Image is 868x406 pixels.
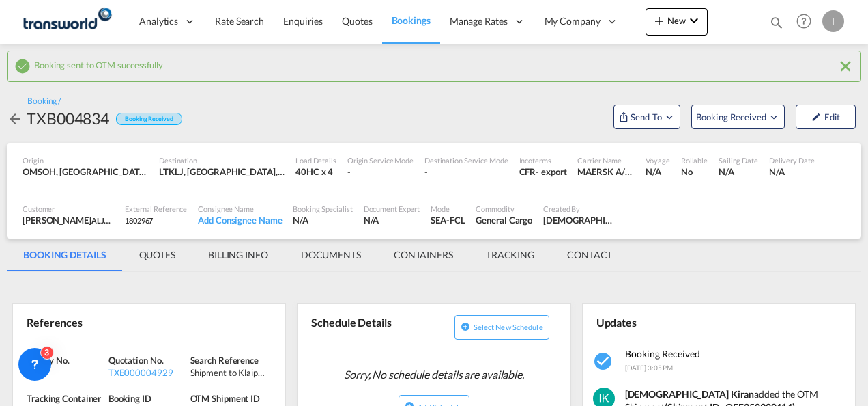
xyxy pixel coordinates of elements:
div: No [681,165,708,178]
strong: [DEMOGRAPHIC_DATA] Kiran [625,388,755,400]
span: Manage Rates [450,14,508,28]
div: Load Details [295,155,336,165]
md-tab-item: CONTAINERS [377,239,469,271]
div: SEA-FCL [431,214,465,226]
span: ALJAZEERA STEEL PRODUCTS CO L.L.C [91,215,225,226]
md-icon: icon-arrow-left [7,111,23,127]
div: icon-arrow-left [7,107,27,129]
md-icon: icon-close [837,58,854,75]
div: Carrier Name [577,155,635,165]
span: 1802967 [125,216,153,225]
div: Rollable [681,155,708,165]
div: LTKLJ, Klaipeda, Lithuania, Northern Europe, Europe [159,165,285,178]
div: Consignee Name [198,204,282,214]
md-icon: icon-plus 400-fg [651,12,667,29]
div: N/A [769,165,815,178]
span: Help [792,10,815,33]
md-icon: icon-pencil [811,112,821,122]
div: Commodity [476,204,532,214]
div: N/A [364,214,420,226]
span: Select new schedule [474,323,543,331]
md-icon: icon-chevron-down [686,12,702,29]
div: Booking Received [116,113,182,126]
div: N/A [646,165,669,178]
div: Booking Specialist [293,204,352,214]
span: Booking sent to OTM successfully [34,56,163,70]
div: Shipment to Klaipeda - October 2025 shipment [190,366,269,379]
div: - export [536,165,566,178]
div: References [23,310,147,334]
div: Destination [159,155,285,165]
span: OTM Shipment ID [190,393,261,404]
md-icon: icon-checkbox-marked-circle [593,351,615,373]
div: Booking / [27,96,61,107]
div: External Reference [125,204,187,214]
md-icon: icon-plus-circle [461,322,470,331]
md-tab-item: BILLING INFO [192,239,285,271]
div: Irishi Kiran [543,214,614,226]
div: - [424,165,508,178]
div: General Cargo [476,214,532,226]
div: CFR [519,165,536,178]
button: Open demo menu [691,105,785,129]
md-tab-item: DOCUMENTS [285,239,377,271]
div: I [822,10,844,32]
div: Sailing Date [719,155,758,165]
md-tab-item: QUOTES [123,239,192,271]
span: Booking Received [625,348,700,360]
span: Analytics [139,14,178,28]
div: Help [792,10,822,34]
div: 40HC x 4 [295,165,336,178]
span: Enquiries [283,15,323,27]
button: icon-pencilEdit [796,105,856,129]
div: MAERSK A/S / TDWC-DUBAI [577,165,635,178]
div: Document Expert [364,204,420,214]
span: Rate Search [215,15,264,27]
div: Customer [23,204,114,214]
button: icon-plus-circleSelect new schedule [454,315,549,340]
div: Add Consignee Name [198,214,282,226]
div: Incoterms [519,155,567,165]
div: Mode [431,204,465,214]
span: Send To [629,110,663,124]
span: Inquiry No. [27,355,70,366]
span: Tracking Container [27,393,101,404]
span: Booking Received [696,110,768,124]
button: icon-plus 400-fgNewicon-chevron-down [646,8,708,36]
span: Quotation No. [108,355,164,366]
div: Origin [23,155,148,165]
div: icon-magnify [769,15,784,36]
span: [DATE] 3:05 PM [625,364,674,372]
div: Voyage [646,155,669,165]
div: TXB004834 [27,107,109,129]
div: N/A [293,214,352,226]
md-icon: icon-checkbox-marked-circle [14,58,31,75]
img: f753ae806dec11f0841701cdfdf085c0.png [20,6,113,37]
div: Delivery Date [769,155,815,165]
span: Booking ID [108,393,151,404]
span: Bookings [392,14,431,26]
md-tab-item: CONTACT [551,239,628,271]
div: OMSOH, Sohar, Oman, Middle East, Middle East [23,165,148,178]
span: Sorry, No schedule details are available. [338,362,530,388]
button: Open demo menu [613,105,680,129]
div: TXB000004929 [108,366,187,379]
div: N/A [27,366,105,379]
md-pagination-wrapper: Use the left and right arrow keys to navigate between tabs [7,239,628,271]
div: N/A [719,165,758,178]
div: Created By [543,204,614,214]
md-icon: icon-magnify [769,15,784,30]
span: New [651,15,702,26]
div: Updates [593,310,717,334]
span: Quotes [342,15,372,27]
div: - [347,165,414,178]
span: My Company [545,14,601,28]
div: Destination Service Mode [424,155,508,165]
div: [PERSON_NAME] [23,214,114,226]
div: Schedule Details [308,310,431,343]
div: Origin Service Mode [347,155,414,165]
md-tab-item: BOOKING DETAILS [7,239,123,271]
span: Search Reference [190,355,259,366]
md-tab-item: TRACKING [469,239,551,271]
